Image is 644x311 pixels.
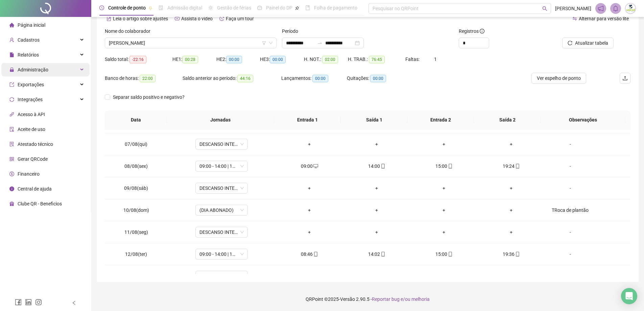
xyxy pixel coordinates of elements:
span: info-circle [9,186,14,191]
span: Faltas: [405,57,421,62]
div: Open Intercom Messenger [621,288,637,304]
span: DESCANSO INTER-JORNADA [199,183,244,193]
div: + [416,184,472,192]
div: - [550,140,590,148]
span: Assista o vídeo [181,16,213,21]
span: 08/08(sex) [124,163,148,169]
span: to [317,40,323,46]
span: Leia o artigo sobre ajustes [113,16,168,21]
div: Lançamentos: [281,74,347,82]
div: - [550,184,590,192]
span: lock [9,67,14,72]
span: (DIA ABONADO) [199,205,244,215]
span: Ver espelho de ponto [537,74,581,82]
span: 09/08(sáb) [124,185,148,191]
span: Integrações [18,97,43,102]
span: notification [598,5,604,12]
div: - [550,250,590,258]
div: - [550,162,590,170]
span: info-circle [480,29,484,34]
span: sync [9,97,14,102]
span: youtube [175,16,180,21]
div: HE 2: [216,55,260,63]
div: + [483,272,540,280]
button: Ver espelho de ponto [531,73,586,84]
div: H. TRAB.: [348,55,405,63]
span: file [9,52,14,57]
span: user-add [9,38,14,42]
div: Saldo total: [105,55,172,63]
th: Entrada 2 [407,111,474,129]
span: history [219,16,224,21]
span: swap-right [317,40,323,46]
div: + [483,184,540,192]
span: Financeiro [18,171,40,177]
span: Relatórios [18,52,39,58]
span: dollar [9,172,14,176]
span: Sonia Maria Marinho [109,38,272,48]
span: Alternar para versão lite [579,16,629,21]
div: + [416,272,472,280]
div: TRoca de plantão [550,206,590,214]
span: 1 [434,57,437,62]
div: 14:00 [349,162,405,170]
span: Versão [340,296,355,302]
div: + [349,206,405,214]
span: Atestado técnico [18,141,53,147]
span: book [305,5,310,10]
span: mobile [515,252,520,257]
span: filter [262,41,266,45]
span: qrcode [9,157,14,161]
img: 54751 [625,3,636,14]
div: 15:00 [416,162,472,170]
span: 12/08(ter) [125,251,147,257]
span: Exportações [18,82,44,87]
th: Entrada 1 [274,111,341,129]
div: + [281,272,338,280]
span: mobile [447,164,453,169]
span: 02:00 [322,56,338,63]
div: 09:00 [281,162,338,170]
div: Banco de horas: [105,74,183,82]
span: 76:45 [369,56,385,63]
span: [PERSON_NAME] [555,5,591,12]
div: HE 3: [260,55,304,63]
span: desktop [313,164,318,169]
div: H. NOT.: [304,55,348,63]
span: 00:00 [270,56,286,63]
div: Saldo anterior ao período: [183,74,281,82]
th: Saída 1 [341,111,407,129]
div: + [281,184,338,192]
span: 11/08(seg) [124,229,148,235]
th: Jornadas [167,111,274,129]
span: mobile [447,252,453,257]
span: 10/08(dom) [123,207,149,213]
span: 13/08(qua) [124,273,148,279]
div: 14:02 [349,250,405,258]
div: 19:24 [483,162,540,170]
span: mobile [313,252,318,257]
div: Quitações: [347,74,412,82]
div: + [349,272,405,280]
span: 09:00 - 14:00 | 15:00 - 21:00 [199,249,244,259]
th: Saída 2 [474,111,541,129]
span: mobile [380,252,385,257]
span: audit [9,127,14,132]
span: Gestão de férias [217,5,251,10]
div: + [281,206,338,214]
div: + [349,140,405,148]
th: Observações [541,111,625,129]
div: + [281,140,338,148]
span: 07/08(qui) [125,141,147,147]
span: api [9,112,14,117]
th: Data [105,111,167,129]
span: solution [9,142,14,147]
span: 00:00 [312,75,328,82]
span: linkedin [25,299,32,306]
span: Reportar bug e/ou melhoria [372,296,430,302]
span: upload [622,75,628,81]
span: Faça um tour [226,16,254,21]
span: Cadastros [18,37,40,43]
span: facebook [15,299,22,306]
span: 09:00 - 14:00 | 15:00 - 21:00 [199,161,244,171]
